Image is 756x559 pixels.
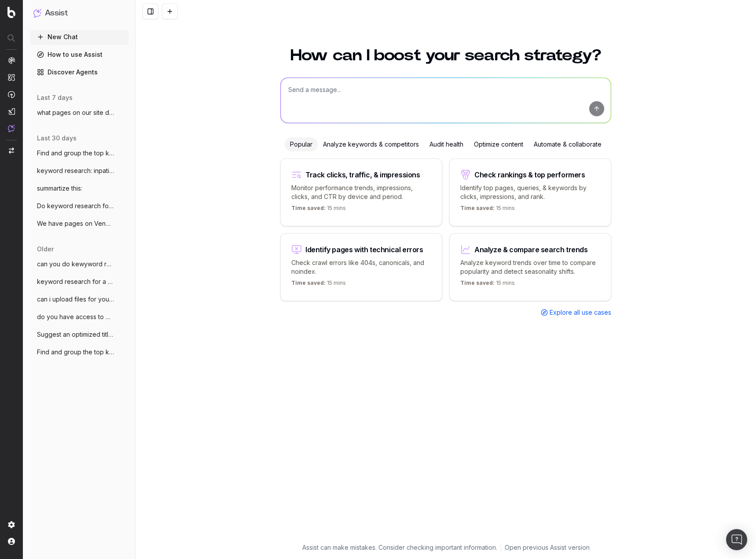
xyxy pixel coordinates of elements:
div: Popular [285,137,318,151]
span: last 30 days [37,134,77,143]
img: Studio [8,108,15,115]
div: Check rankings & top performers [474,171,585,178]
img: Assist [8,125,15,132]
span: Time saved: [460,279,495,286]
span: Find and group the top keywords for acco [37,348,114,357]
span: last 7 days [37,93,73,102]
button: keyword research for a page about a mass [30,275,128,289]
p: Identify top pages, queries, & keywords by clicks, impressions, and rank. [460,184,600,201]
span: keyword research: inpatient rehab [37,166,114,175]
button: summartize this: [30,181,128,195]
button: Find and group the top keywords for acco [30,345,128,359]
a: Discover Agents [30,65,128,79]
button: Suggest an optimized title and descripti [30,327,128,342]
button: keyword research: inpatient rehab [30,164,128,178]
span: older [37,245,54,254]
h1: How can I boost your search strategy? [280,48,611,63]
div: Open Intercom Messenger [726,529,747,550]
button: We have pages on Venmo and CashApp refer [30,217,128,231]
div: Track clicks, traffic, & impressions [305,171,420,178]
span: keyword research for a page about a mass [37,277,114,286]
img: Intelligence [8,74,15,81]
span: can you do kewyword research for this pa [37,260,114,268]
img: Activation [8,91,15,98]
span: Time saved: [291,279,326,286]
p: 15 mins [291,205,346,215]
span: Do keyword research for a lawsuit invest [37,202,114,210]
div: Optimize content [469,137,528,151]
span: We have pages on Venmo and CashApp refer [37,219,114,228]
img: Setting [8,521,15,528]
span: what pages on our site deal with shift d [37,108,114,117]
div: Identify pages with technical errors [305,246,423,253]
p: Check crawl errors like 404s, canonicals, and noindex. [291,258,431,276]
span: Time saved: [291,205,326,211]
button: can i upload files for you to analyze [30,292,128,306]
div: Audit health [424,137,469,151]
p: Assist can make mistakes. Consider checking important information. [302,543,497,552]
span: Explore all use cases [550,308,611,317]
p: Monitor performance trends, impressions, clicks, and CTR by device and period. [291,184,431,201]
button: what pages on our site deal with shift d [30,106,128,120]
p: Analyze keyword trends over time to compare popularity and detect seasonality shifts. [460,258,600,276]
span: summartize this: [37,184,82,193]
img: Botify logo [7,7,15,18]
a: Explore all use cases [541,308,611,317]
p: 15 mins [460,279,515,290]
img: Analytics [8,57,15,64]
button: New Chat [30,30,128,44]
p: 15 mins [460,205,515,215]
div: Analyze & compare search trends [474,246,588,253]
img: My account [8,538,15,545]
button: Find and group the top keywords for sta [30,146,128,160]
h1: Assist [45,7,68,19]
span: do you have access to my SEM Rush data [37,313,114,321]
button: can you do kewyword research for this pa [30,257,128,271]
button: Do keyword research for a lawsuit invest [30,199,128,213]
button: do you have access to my SEM Rush data [30,310,128,324]
a: How to use Assist [30,48,128,62]
span: can i upload files for you to analyze [37,295,114,304]
span: Time saved: [460,205,495,211]
button: Assist [33,7,125,19]
span: Find and group the top keywords for sta [37,149,114,158]
img: Assist [33,9,41,17]
span: Suggest an optimized title and descripti [37,330,114,339]
p: 15 mins [291,279,346,290]
div: Automate & collaborate [528,137,607,151]
div: Analyze keywords & competitors [318,137,424,151]
a: Open previous Assist version [505,543,590,552]
img: Switch project [9,147,14,154]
